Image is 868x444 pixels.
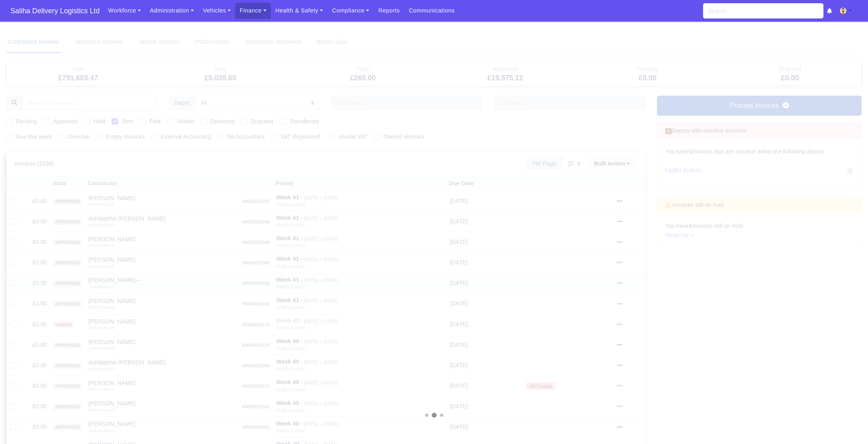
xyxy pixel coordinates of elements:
[374,3,404,18] a: Reports
[327,3,374,18] a: Compliance
[828,405,868,444] iframe: Chat Widget
[104,3,145,18] a: Workforce
[405,3,459,18] a: Communications
[145,3,198,18] a: Administration
[703,3,823,18] input: Search...
[198,3,235,18] a: Vehicles
[6,3,104,19] span: Saliha Delivery Logistics Ltd
[6,3,104,19] a: Saliha Delivery Logistics Ltd
[235,3,271,18] a: Finance
[271,3,328,18] a: Health & Safety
